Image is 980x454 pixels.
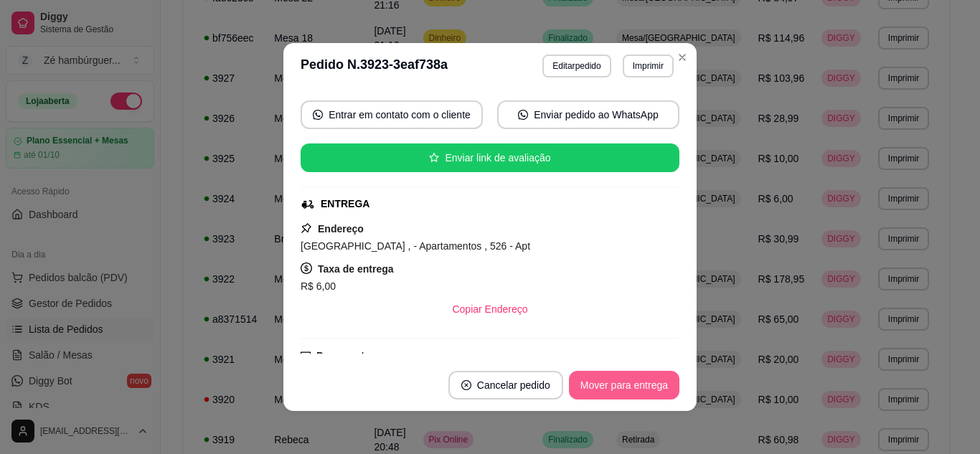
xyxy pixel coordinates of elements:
[440,295,539,323] button: Copiar Endereço
[301,263,312,274] span: dollar
[313,110,323,120] span: whats-app
[316,350,370,361] strong: Pagamento
[671,46,694,69] button: Close
[497,100,679,129] button: whats-appEnviar pedido ao WhatsApp
[301,280,336,292] span: R$ 6,00
[301,55,448,77] h3: Pedido N. 3923-3eaf738a
[518,110,528,120] span: whats-app
[301,143,679,172] button: starEnviar link de avaliação
[429,153,439,163] span: star
[542,55,611,77] button: Editarpedido
[321,197,369,212] div: ENTREGA
[301,222,312,234] span: pushpin
[318,223,364,235] strong: Endereço
[569,371,679,399] button: Mover para entrega
[461,380,471,390] span: close-circle
[301,240,530,252] span: [GEOGRAPHIC_DATA] , - Apartamentos , 526 - Apt
[301,100,483,129] button: whats-appEntrar em contato com o cliente
[318,263,394,275] strong: Taxa de entrega
[301,351,311,361] span: credit-card
[448,371,563,399] button: close-circleCancelar pedido
[623,55,674,77] button: Imprimir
